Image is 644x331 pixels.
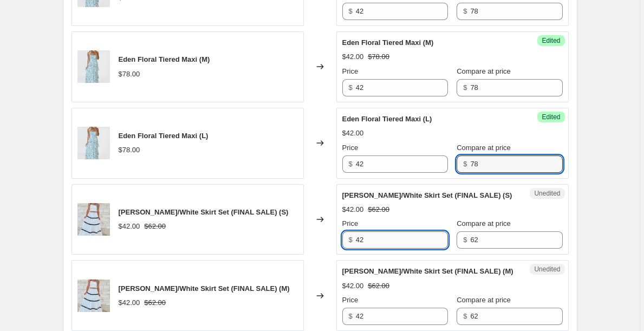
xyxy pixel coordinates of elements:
[77,280,110,312] img: F05C0223-F3AD-4BE4-A394-FDE2939B84C2_80x.jpg
[119,297,140,308] div: $42.00
[119,132,209,140] span: Eden Floral Tiered Maxi (L)
[119,208,289,216] span: [PERSON_NAME]/White Skirt Set (FINAL SALE) (S)
[349,7,353,15] span: $
[542,113,560,121] span: Edited
[119,221,140,232] div: $42.00
[463,312,467,320] span: $
[342,38,434,47] span: Eden Floral Tiered Maxi (M)
[342,296,359,304] span: Price
[119,55,210,63] span: Eden Floral Tiered Maxi (M)
[349,312,353,320] span: $
[463,160,467,168] span: $
[77,127,110,159] img: DF7BD6FF-79B5-435E-9D02-B317972F127F_80x.jpg
[77,50,110,83] img: DF7BD6FF-79B5-435E-9D02-B317972F127F_80x.jpg
[457,296,511,304] span: Compare at price
[342,51,364,62] div: $42.00
[119,145,140,155] div: $78.00
[368,281,389,291] strike: $62.00
[368,204,389,215] strike: $62.00
[349,160,353,168] span: $
[342,67,359,75] span: Price
[342,204,364,215] div: $42.00
[534,265,560,274] span: Unedited
[463,7,467,15] span: $
[342,128,364,139] div: $42.00
[77,203,110,236] img: F05C0223-F3AD-4BE4-A394-FDE2939B84C2_80x.jpg
[534,189,560,198] span: Unedited
[342,144,359,152] span: Price
[349,236,353,244] span: $
[342,191,512,199] span: [PERSON_NAME]/White Skirt Set (FINAL SALE) (S)
[144,221,166,232] strike: $62.00
[342,219,359,228] span: Price
[119,284,290,293] span: [PERSON_NAME]/White Skirt Set (FINAL SALE) (M)
[542,36,560,45] span: Edited
[144,297,166,308] strike: $62.00
[342,115,432,123] span: Eden Floral Tiered Maxi (L)
[342,267,513,275] span: [PERSON_NAME]/White Skirt Set (FINAL SALE) (M)
[463,83,467,92] span: $
[119,69,140,80] div: $78.00
[457,144,511,152] span: Compare at price
[463,236,467,244] span: $
[349,83,353,92] span: $
[368,51,389,62] strike: $78.00
[457,219,511,228] span: Compare at price
[457,67,511,75] span: Compare at price
[342,281,364,291] div: $42.00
